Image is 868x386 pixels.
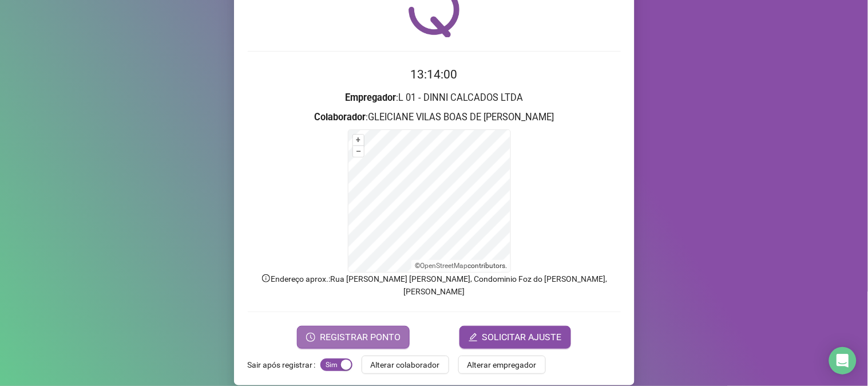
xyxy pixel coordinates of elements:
a: OpenStreetMap [420,262,467,270]
button: – [353,146,364,157]
span: info-circle [261,273,271,283]
span: Alterar colaborador [371,359,440,371]
p: Endereço aprox. : Rua [PERSON_NAME] [PERSON_NAME], Condominio Foz do [PERSON_NAME], [PERSON_NAME] [248,273,621,298]
span: Alterar empregador [467,359,537,371]
div: Open Intercom Messenger [829,347,857,375]
time: 13:14:00 [411,68,458,81]
button: Alterar empregador [458,356,546,374]
strong: Colaborador [314,112,366,123]
span: REGISTRAR PONTO [320,330,401,344]
span: clock-circle [306,333,315,342]
button: editSOLICITAR AJUSTE [459,326,571,349]
button: REGISTRAR PONTO [297,326,410,349]
span: edit [469,333,478,342]
h3: : L 01 - DINNI CALCADOS LTDA [248,90,621,105]
h3: : GLEICIANE VILAS BOAS DE [PERSON_NAME] [248,110,621,125]
strong: Empregador [345,92,396,103]
button: Alterar colaborador [362,356,449,374]
button: + [353,135,364,145]
label: Sair após registrar [248,356,320,374]
span: SOLICITAR AJUSTE [482,330,562,344]
li: © contributors. [415,262,507,270]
